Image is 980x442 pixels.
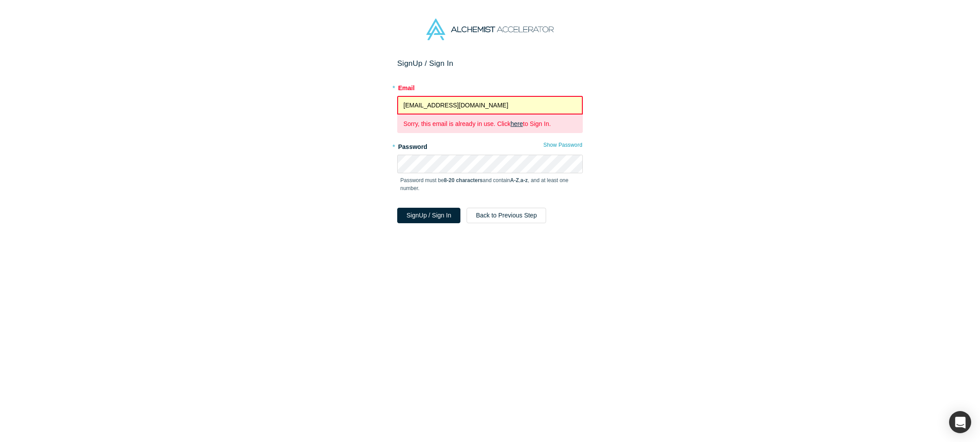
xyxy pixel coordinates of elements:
[520,177,528,183] strong: a-z
[510,120,523,127] a: here
[444,177,483,183] strong: 8-20 characters
[397,139,583,152] label: Password
[403,119,577,129] p: Sorry, this email is already in use. Click to Sign In.
[510,177,519,183] strong: A-Z
[397,59,583,68] h2: Sign Up / Sign In
[400,176,580,192] p: Password must be and contain , , and at least one number.
[397,208,460,223] button: SignUp / Sign In
[467,208,546,223] button: Back to Previous Step
[426,19,554,40] img: Alchemist Accelerator Logo
[543,139,583,151] button: Show Password
[397,80,583,93] label: Email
